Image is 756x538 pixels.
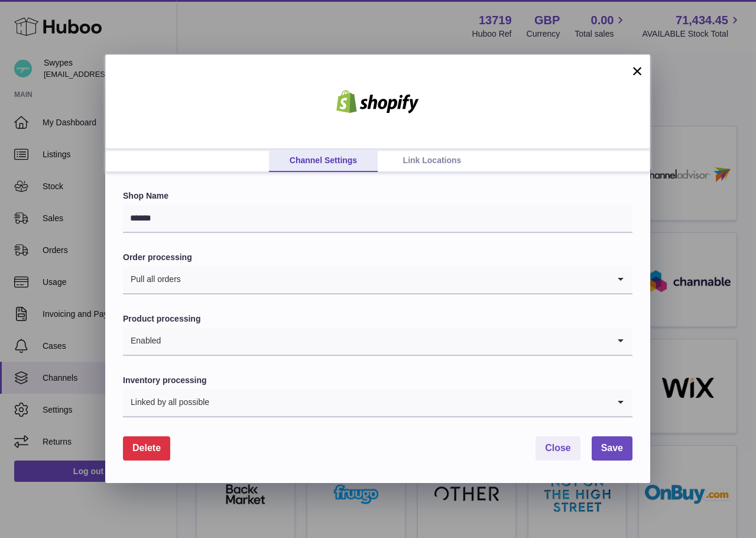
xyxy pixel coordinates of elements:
a: Channel Settings [269,150,378,172]
label: Product processing [123,313,632,325]
span: Close [545,443,571,453]
span: Linked by all possible [123,389,210,416]
input: Search for option [161,328,609,355]
span: Save [601,443,623,453]
button: Save [592,436,632,461]
div: Search for option [123,389,632,417]
span: Delete [132,443,161,453]
div: Search for option [123,328,632,356]
button: Close [536,436,580,461]
button: × [630,64,644,78]
button: Delete [123,436,170,461]
label: Shop Name [123,190,632,202]
input: Search for option [210,389,609,416]
span: Pull all orders [123,266,181,293]
label: Inventory processing [123,375,632,386]
label: Order processing [123,252,632,263]
span: Enabled [123,328,161,355]
div: Search for option [123,266,632,294]
a: Link Locations [378,150,486,172]
img: shopify [327,90,428,114]
input: Search for option [181,266,609,293]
